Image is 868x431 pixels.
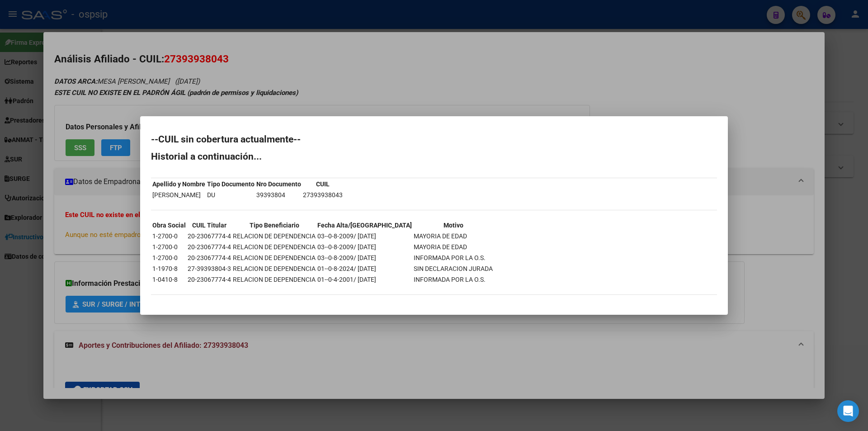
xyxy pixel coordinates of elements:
[232,275,316,284] td: RELACION DE DEPENDENCIA
[152,231,186,241] td: 1-2700-0
[317,253,412,263] td: 03--0-8-2009/ [DATE]
[317,231,412,241] td: 03--0-8-2009/ [DATE]
[232,242,316,252] td: RELACION DE DEPENDENCIA
[413,242,493,252] td: MAYORIA DE EDAD
[151,152,717,161] h2: Historial a continuación...
[413,264,493,274] td: SIN DECLARACION JURADA
[152,190,206,200] td: [PERSON_NAME]
[232,253,316,263] td: RELACION DE DEPENDENCIA
[413,231,493,241] td: MAYORIA DE EDAD
[317,242,412,252] td: 03--0-8-2009/ [DATE]
[232,220,316,230] th: Tipo Beneficiario
[152,264,186,274] td: 1-1970-8
[152,253,186,263] td: 1-2700-0
[187,242,231,252] td: 20-23067774-4
[302,179,343,189] th: CUIL
[152,242,186,252] td: 1-2700-0
[152,220,186,230] th: Obra Social
[152,179,206,189] th: Apellido y Nombre
[302,190,343,200] td: 27393938043
[413,275,493,284] td: INFORMADA POR LA O.S.
[317,275,412,284] td: 01--0-4-2001/ [DATE]
[152,275,186,284] td: 1-0410-8
[256,179,302,189] th: Nro Documento
[317,220,412,230] th: Fecha Alta/[GEOGRAPHIC_DATA]
[232,264,316,274] td: RELACION DE DEPENDENCIA
[413,253,493,263] td: INFORMADA POR LA O.S.
[187,231,231,241] td: 20-23067774-4
[256,190,302,200] td: 39393804
[413,220,493,230] th: Motivo
[837,400,859,422] div: Open Intercom Messenger
[317,264,412,274] td: 01--0-8-2024/ [DATE]
[187,264,231,274] td: 27-39393804-3
[187,253,231,263] td: 20-23067774-4
[187,220,231,230] th: CUIL Titular
[207,190,255,200] td: DU
[151,135,717,144] h2: --CUIL sin cobertura actualmente--
[207,179,255,189] th: Tipo Documento
[187,275,231,284] td: 20-23067774-4
[232,231,316,241] td: RELACION DE DEPENDENCIA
